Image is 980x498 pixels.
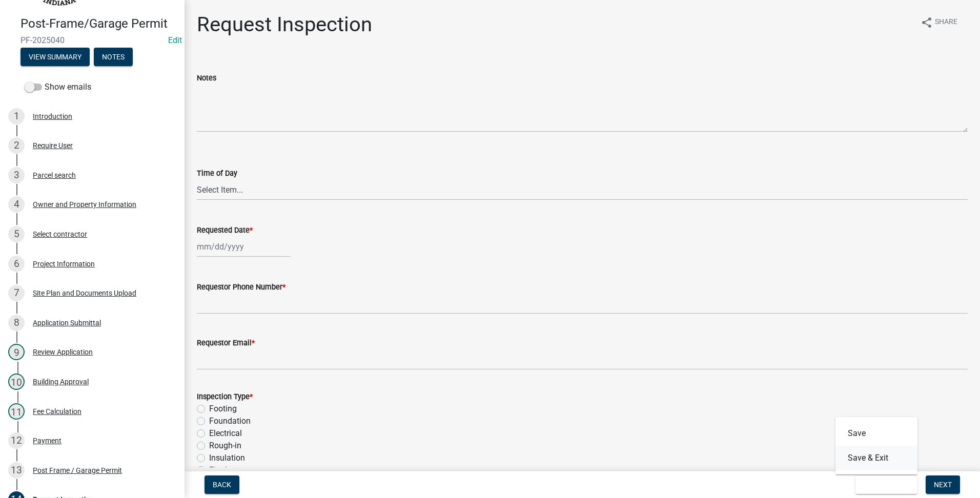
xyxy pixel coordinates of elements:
button: Save & Exit [855,475,917,494]
button: Save & Exit [835,446,917,470]
div: Project Information [33,260,95,267]
label: Requested Date [197,227,253,234]
button: shareShare [912,12,966,32]
div: 2 [8,137,25,154]
span: Share [935,16,957,29]
label: Footing [209,403,237,415]
label: Foundation [209,415,251,427]
button: Back [205,475,239,494]
button: Next [926,475,960,494]
label: Final [209,464,227,476]
label: Notes [197,75,216,82]
div: Save & Exit [835,417,917,474]
label: Requestor Email [197,340,255,347]
span: PF-2025040 [21,35,164,45]
label: Requestor Phone Number [197,284,285,291]
div: 11 [8,403,25,420]
div: Payment [33,437,62,444]
button: View Summary [21,48,90,66]
div: 12 [8,432,25,449]
div: 5 [8,226,25,242]
div: Building Approval [33,378,89,385]
label: Electrical [209,427,242,440]
label: Show emails [25,81,91,93]
label: Time of Day [197,170,237,177]
div: 13 [8,462,25,479]
input: mm/dd/yyyy [197,236,291,257]
wm-modal-confirm: Edit Application Number [168,35,182,45]
wm-modal-confirm: Notes [94,53,133,61]
div: Require User [33,142,73,149]
label: Inspection Type [197,393,253,401]
button: Notes [94,48,133,66]
span: Back [213,481,231,489]
div: 1 [8,108,25,125]
span: Next [934,481,952,489]
div: 4 [8,196,25,213]
div: 6 [8,256,25,272]
div: 3 [8,167,25,183]
h4: Post-Frame/Garage Permit [21,16,176,31]
label: Rough-in [209,440,241,452]
div: 7 [8,285,25,301]
div: Review Application [33,348,93,356]
a: Edit [168,35,182,45]
i: share [921,16,933,29]
div: Parcel search [33,172,76,179]
div: Post Frame / Garage Permit [33,467,122,474]
wm-modal-confirm: Summary [21,53,90,61]
div: Introduction [33,113,72,120]
div: Select contractor [33,231,87,238]
div: 9 [8,344,25,360]
div: 8 [8,315,25,331]
div: 10 [8,374,25,390]
div: Site Plan and Documents Upload [33,289,136,297]
button: Save [835,421,917,446]
div: Application Submittal [33,319,101,326]
span: Save & Exit [864,481,903,489]
h1: Request Inspection [197,12,372,37]
div: Owner and Property Information [33,201,136,208]
label: Insulation [209,452,245,464]
div: Fee Calculation [33,408,81,415]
